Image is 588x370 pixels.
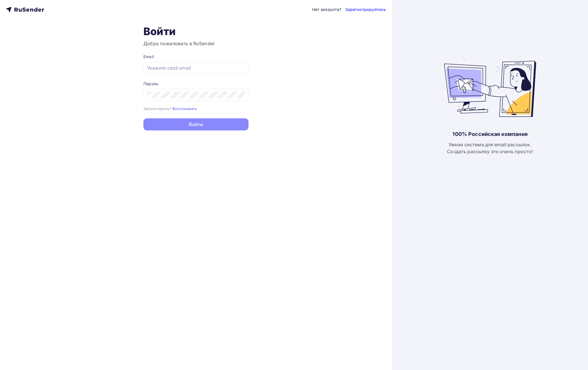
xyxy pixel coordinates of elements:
[143,107,171,111] small: Забыли пароль?
[143,25,249,38] h1: Войти
[143,54,249,60] div: Email
[172,106,197,111] a: Восстановить
[452,131,527,138] div: 100% Российская компания
[447,141,533,155] div: Умная система для email рассылок. Создать рассылку это очень просто!
[345,7,386,12] a: Зарегистрируйтесь
[312,7,341,12] div: Нет аккаунта?
[143,118,249,130] button: Войти
[143,81,249,87] div: Пароль
[143,40,249,47] h3: Добро пожаловать в RuSender
[147,64,245,71] input: Укажите свой email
